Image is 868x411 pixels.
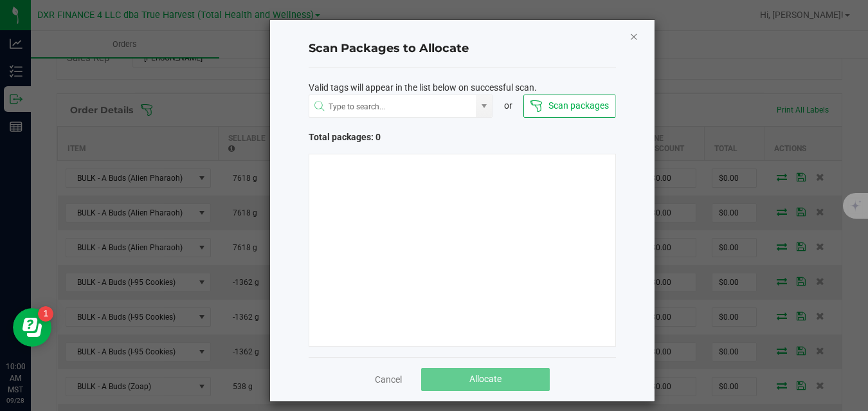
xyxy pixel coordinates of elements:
button: Close [629,28,638,44]
input: NO DATA FOUND [309,95,476,118]
button: Allocate [421,368,550,391]
button: Scan packages [523,95,615,118]
a: Cancel [375,373,402,386]
iframe: Resource center unread badge [38,306,53,322]
span: Allocate [469,374,502,384]
div: or [493,99,523,113]
iframe: Resource center [13,308,51,347]
h4: Scan Packages to Allocate [309,41,616,57]
span: Valid tags will appear in the list below on successful scan. [309,81,537,95]
span: Total packages: 0 [309,131,462,144]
